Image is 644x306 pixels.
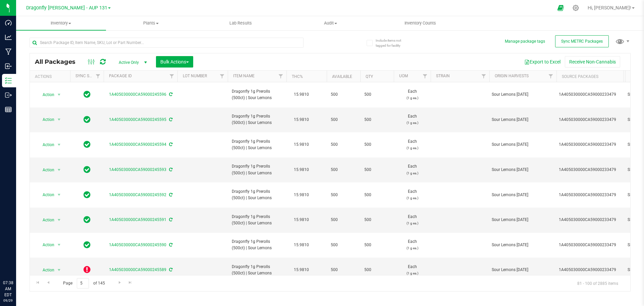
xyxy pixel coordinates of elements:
span: select [55,90,63,99]
a: Plants [106,16,196,30]
a: 1A405030000CA59000245593 [109,167,166,172]
span: Dragonfly 1g Prerolls (500ct) | Sour Lemons [232,238,282,251]
span: Each [398,138,427,151]
div: Value 1: Sour Lemons 2024.10.12 [492,91,554,98]
p: 07:38 AM EDT [3,280,13,298]
span: Each [398,163,427,176]
button: Export to Excel [520,56,565,68]
span: Inventory Counts [395,20,445,26]
input: 5 [77,278,89,289]
inline-svg: Dashboard [5,19,12,26]
span: Audit [286,20,375,26]
div: Value 1: 1A405030000CA59000233479 [559,267,622,273]
span: 15.9810 [290,140,312,149]
span: Each [398,88,427,101]
span: In Sync [84,140,91,149]
iframe: Resource center [7,252,27,272]
a: 1A405030000CA59000245595 [109,117,166,122]
inline-svg: Analytics [5,34,12,41]
span: Each [398,188,427,201]
a: Inventory Counts [375,16,465,30]
a: Qty [366,74,373,79]
a: Filter [217,71,228,82]
inline-svg: Manufacturing [5,48,12,55]
span: Each [398,214,427,226]
span: Dragonfly 1g Prerolls (500ct) | Sour Lemons [232,214,282,226]
a: Lab Results [196,16,286,30]
inline-svg: Reports [5,106,12,113]
span: select [55,265,63,275]
div: Value 1: 1A405030000CA59000233479 [559,167,622,173]
span: Action [37,165,55,175]
span: Sync from Compliance System [168,142,172,147]
span: 500 [331,192,356,198]
div: Value 1: Sour Lemons 2024.10.12 [492,167,554,173]
p: (1 g ea.) [398,270,427,276]
span: Action [37,140,55,149]
span: 500 [331,117,356,123]
span: In Sync [84,165,91,174]
div: Value 1: 1A405030000CA59000233479 [559,242,622,248]
div: Value 1: Sour Lemons 2024.10.12 [492,267,554,273]
button: Bulk Actions [156,56,193,68]
div: Value 1: Sour Lemons 2024.10.12 [492,217,554,223]
button: Manage package tags [505,39,545,44]
a: Audit [285,16,375,30]
iframe: Resource center unread badge [20,251,28,259]
p: (1 g ea.) [398,145,427,151]
span: Dragonfly 1g Prerolls (500ct) | Sour Lemons [232,88,282,101]
span: Sync from Compliance System [168,117,172,122]
span: Each [398,238,427,251]
a: Filter [166,71,177,82]
p: (1 g ea.) [398,220,427,226]
span: 500 [364,267,390,273]
span: 500 [364,192,390,198]
span: 500 [364,117,390,123]
span: 15.9810 [290,115,312,125]
span: 15.9810 [290,240,312,250]
button: Sync METRC Packages [555,35,609,47]
span: 500 [331,267,356,273]
div: Value 1: 1A405030000CA59000233479 [559,117,622,123]
div: Value 1: Sour Lemons 2024.10.12 [492,192,554,198]
inline-svg: Outbound [5,92,12,98]
a: 1A405030000CA59000245596 [109,92,166,97]
p: (1 g ea.) [398,245,427,251]
inline-svg: Inbound [5,63,12,70]
input: Search Package ID, Item Name, SKU, Lot or Part Number... [30,38,304,48]
a: Filter [93,71,104,82]
a: Package ID [109,74,132,78]
span: 500 [331,242,356,248]
a: Go to the last page [125,278,135,287]
span: Page of 145 [57,278,110,289]
span: select [55,240,63,250]
span: 500 [331,217,356,223]
span: In Sync [84,215,91,224]
a: Filter [478,71,489,82]
span: Inventory [16,20,106,26]
a: Available [332,74,352,79]
a: Item Name [233,74,255,78]
span: select [55,215,63,225]
span: OUT OF SYNC! [84,265,91,274]
a: Strain [436,74,450,78]
span: In Sync [84,90,91,99]
a: Filter [420,71,431,82]
span: Plants [106,20,196,26]
a: Sync Status [75,74,101,78]
span: 500 [364,141,390,148]
th: Source Packages [556,71,624,82]
span: 15.9810 [290,265,312,275]
button: Receive Non-Cannabis [565,56,620,68]
span: 500 [364,167,390,173]
span: Each [398,113,427,126]
div: Value 1: Sour Lemons 2024.10.12 [492,242,554,248]
span: 500 [364,217,390,223]
span: Dragonfly 1g Prerolls (500ct) | Sour Lemons [232,113,282,126]
span: select [55,140,63,149]
a: Inventory [16,16,106,30]
p: (1 g ea.) [398,120,427,126]
span: Sync from Compliance System [168,192,172,197]
a: 1A405030000CA59000245591 [109,217,166,222]
span: Sync from Compliance System [168,217,172,222]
